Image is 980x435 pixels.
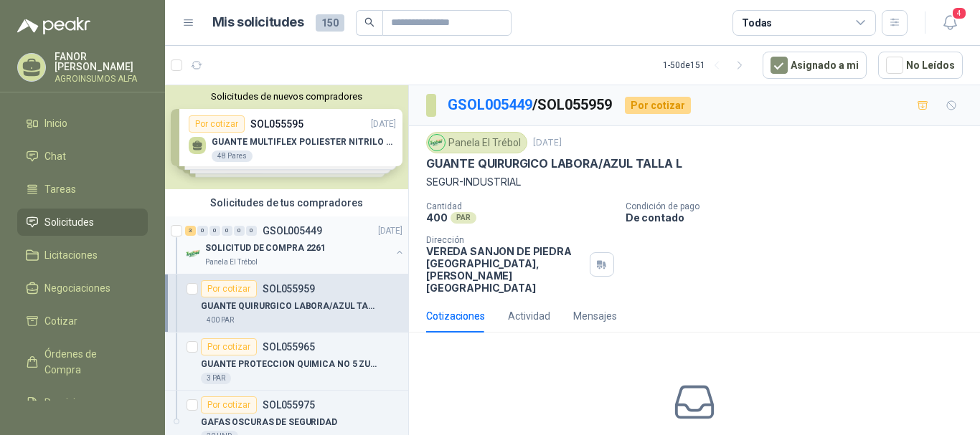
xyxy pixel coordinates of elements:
[17,274,148,302] a: Negociaciones
[17,242,148,269] a: Licitaciones
[185,226,196,236] div: 3
[212,12,304,33] h1: Mis solicitudes
[201,373,231,384] div: 3 PAR
[263,342,315,352] p: SOL055965
[937,10,963,36] button: 4
[165,189,408,216] div: Solicitudes de tus compradores
[17,110,148,137] a: Inicio
[197,226,208,236] div: 0
[44,115,67,131] span: Inicio
[508,308,550,324] div: Actividad
[263,400,315,410] p: SOL055975
[44,280,110,296] span: Negociaciones
[171,91,402,102] button: Solicitudes de nuevos compradores
[426,308,485,324] div: Cotizaciones
[201,300,380,313] p: GUANTE QUIRURGICO LABORA/AZUL TALLA L
[44,346,134,378] span: Órdenes de Compra
[17,143,148,170] a: Chat
[263,284,315,294] p: SOL055959
[205,242,326,255] p: SOLICITUD DE COMPRA 2261
[742,15,772,31] div: Todas
[246,226,257,236] div: 0
[663,54,751,77] div: 1 - 50 de 151
[378,224,402,238] p: [DATE]
[201,358,380,371] p: GUANTE PROTECCION QUIMICA NO 5 ZUBI OLA SEMICORRUGADO 60CM PVC REF/11981616
[316,14,344,32] span: 150
[55,75,148,83] p: AGROINSUMOS ALFA
[44,247,98,263] span: Licitaciones
[44,148,66,164] span: Chat
[44,313,77,329] span: Cotizar
[165,85,408,189] div: Solicitudes de nuevos compradoresPor cotizarSOL055595[DATE] GUANTE MULTIFLEX POLIESTER NITRILO TA...
[17,340,148,383] a: Órdenes de Compra
[426,245,584,294] p: VEREDA SANJON DE PIEDRA [GEOGRAPHIC_DATA] , [PERSON_NAME][GEOGRAPHIC_DATA]
[451,212,476,224] div: PAR
[209,226,220,236] div: 0
[426,132,527,153] div: Panela El Trébol
[625,97,691,114] div: Por cotizar
[426,174,963,190] p: SEGUR-INDUSTRIAL
[201,338,257,355] div: Por cotizar
[426,201,614,211] p: Cantidad
[951,6,967,20] span: 4
[878,52,963,79] button: No Leídos
[263,226,322,236] p: GSOL005449
[44,395,98,411] span: Remisiones
[364,17,374,27] span: search
[165,274,408,333] a: Por cotizarSOL055959GUANTE QUIRURGICO LABORA/AZUL TALLA L400 PAR
[426,211,448,224] p: 400
[201,315,240,326] div: 400 PAR
[426,156,682,171] p: GUANTE QUIRURGICO LABORA/AZUL TALLA L
[448,94,613,116] p: / SOL055959
[17,307,148,335] a: Cotizar
[55,52,148,72] p: FANOR [PERSON_NAME]
[448,96,532,113] a: GSOL005449
[17,209,148,236] a: Solicitudes
[185,245,202,262] img: Company Logo
[201,416,337,429] p: GAFAS OSCURAS DE SEGURIDAD
[573,308,617,324] div: Mensajes
[426,235,584,245] p: Dirección
[185,222,405,268] a: 3 0 0 0 0 0 GSOL005449[DATE] Company LogoSOLICITUD DE COMPRA 2261Panela El Trébol
[165,333,408,391] a: Por cotizarSOL055965GUANTE PROTECCION QUIMICA NO 5 ZUBI OLA SEMICORRUGADO 60CM PVC REF/119816163 PAR
[17,389,148,416] a: Remisiones
[44,181,76,197] span: Tareas
[17,17,90,34] img: Logo peakr
[44,214,94,230] span: Solicitudes
[234,226,245,236] div: 0
[222,226,232,236] div: 0
[201,396,257,414] div: Por cotizar
[626,211,974,224] p: De contado
[17,176,148,203] a: Tareas
[205,257,258,268] p: Panela El Trébol
[429,135,445,150] img: Company Logo
[763,52,867,79] button: Asignado a mi
[626,201,974,211] p: Condición de pago
[201,280,257,297] div: Por cotizar
[533,136,562,150] p: [DATE]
